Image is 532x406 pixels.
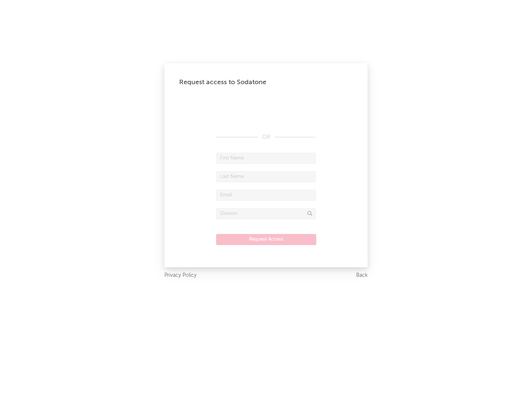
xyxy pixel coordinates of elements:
div: OR [216,133,316,142]
button: Request Access [216,234,316,245]
a: Privacy Policy [164,271,197,280]
input: First Name [216,153,316,164]
input: Division [216,208,316,219]
a: Back [356,271,368,280]
div: Request access to Sodatone [179,78,353,87]
input: Last Name [216,171,316,182]
input: Email [216,190,316,201]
